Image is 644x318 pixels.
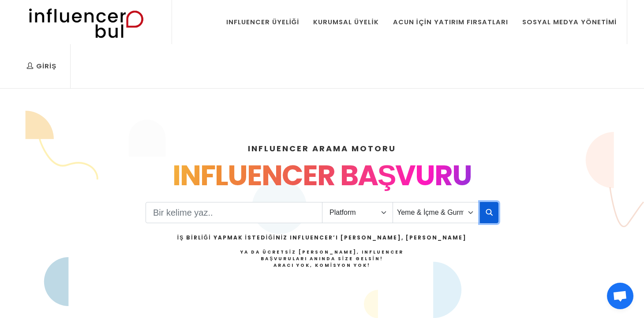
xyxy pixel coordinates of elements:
[177,249,467,269] h4: Ya da Ücretsiz [PERSON_NAME], Influencer Başvuruları Anında Size Gelsin!
[36,154,608,197] div: Influencer Başvuru
[146,202,322,223] input: Search
[36,142,608,154] h4: INFLUENCER ARAMA MOTORU
[393,17,508,27] div: Acun İçin Yatırım Fırsatları
[522,17,617,27] div: Sosyal Medya Yönetimi
[177,234,467,242] h2: İş Birliği Yapmak İstediğiniz Influencer’ı [PERSON_NAME], [PERSON_NAME]
[226,17,300,27] div: Influencer Üyeliği
[607,283,633,309] div: Açık sohbet
[26,61,56,71] div: Giriş
[273,262,371,269] strong: Aracı Yok, Komisyon Yok!
[313,17,378,27] div: Kurumsal Üyelik
[20,44,63,88] a: Giriş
